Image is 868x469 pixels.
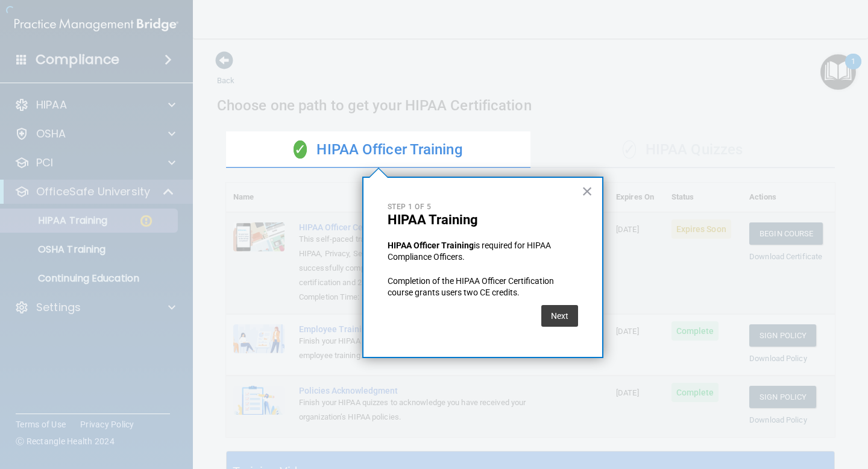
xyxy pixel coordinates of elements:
div: HIPAA Officer Training [226,132,530,168]
span: ✓ [294,140,307,159]
p: HIPAA Training [388,212,578,228]
p: Completion of the HIPAA Officer Certification course grants users two CE credits. [388,275,578,299]
button: Next [541,305,578,327]
strong: HIPAA Officer Training [388,241,474,250]
button: Close [582,181,593,201]
p: Step 1 of 5 [388,202,578,212]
